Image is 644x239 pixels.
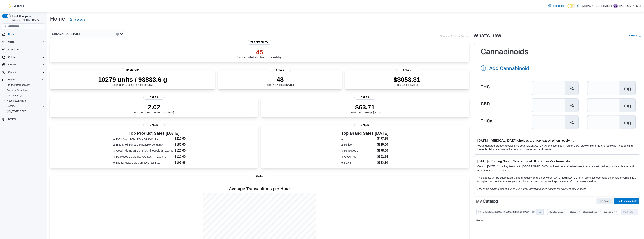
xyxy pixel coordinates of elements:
p: $63.71 [348,103,382,111]
p: | [611,4,612,8]
span: Inventory [122,68,143,72]
button: Metrc Reconciliation [4,98,46,103]
dt: 4. Good Tide [341,155,376,159]
dt: 3. Good Tide Rosin Gummies Pineapple (S) 100mg [113,149,173,153]
span: Inventory [7,62,45,67]
img: Cova [8,4,24,8]
span: Metrc Reconciliation [5,99,45,103]
button: BioTrack Reconciliation [4,82,46,88]
button: Catalog [1,55,46,60]
span: [US_STATE] CCRS [7,110,26,113]
span: Operations [7,70,45,74]
a: Feedback [67,16,86,24]
span: Customers [7,47,45,52]
button: Users [1,39,46,45]
span: Home [8,33,14,36]
h3: Top Brand Sales [DATE] [341,131,389,136]
a: [US_STATE] CCRS [5,109,28,114]
span: Sales [354,123,375,127]
p: 10279 units / 98833.6 g [98,76,167,83]
input: Dark Mode [567,4,575,8]
h2: What's new [473,33,501,39]
span: Reports [7,105,15,108]
a: Metrc Reconciliation [5,99,29,103]
button: Home [1,32,46,37]
span: Inventory [8,63,17,66]
h3: Top Product Sales [DATE] [113,131,195,136]
svg: External link [639,35,641,37]
span: Feedback [553,4,564,8]
p: 48 [266,76,294,83]
span: Traceability [247,40,271,45]
span: Canadian Compliance [5,88,45,93]
dt: 3. Purplebee's [341,149,376,153]
dt: 1. - [341,137,376,140]
a: Settings [7,117,18,121]
button: Inventory [7,62,19,67]
a: BioTrack Reconciliation [5,83,32,87]
button: Customers [1,47,46,52]
p: $3058.31 [394,76,420,83]
dt: 5. Mighty Melts Cold Cure Live Rosin 1g [113,161,173,165]
span: Reports [5,104,45,108]
button: Open list of options [120,33,123,36]
button: Reports [4,103,46,109]
span: Sales [249,174,270,178]
span: GS [614,4,617,8]
button: Reports [7,77,18,82]
span: Sales [396,68,417,72]
a: Dashboards [5,93,23,98]
dd: $210.00 [377,142,389,147]
button: Catalog [7,55,17,59]
h3: [DATE] - Coming Soon! New terminal UI on Cova Pay terminals [477,159,637,163]
span: Dashboards [7,94,22,97]
div: Gulzar Sayall [613,4,618,8]
span: Catalog [7,55,45,59]
dt: 5. Kaviar [341,161,376,165]
p: Coming [DATE], Cova Pay terminal in [GEOGRAPHIC_DATA] will feature a refreshed user interface des... [477,165,637,172]
p: [PERSON_NAME] [619,4,641,8]
span: Canadian Compliance [7,89,29,92]
p: Updated 1 minute(s) ago [440,35,469,38]
strong: [DATE] and [DATE] [553,176,576,179]
button: Canadian Compliance [4,88,46,93]
button: Operations [7,70,21,74]
div: Avg Items Per Transaction [DATE] [134,103,174,114]
span: Customers [8,48,19,51]
span: Reports [8,78,16,81]
span: Operations [8,71,19,74]
h3: [DATE] - [MEDICAL_DATA] choices are now saved when receiving [477,139,637,142]
em: Please be advised that this update is purely visual and does not impact payment functionality. [477,187,586,190]
p: This update will be automatically and gradually enabled between , for all terminals operating on ... [477,176,637,183]
div: Invoices failed to submit to traceability. [237,48,282,59]
span: Sales [354,95,375,100]
dd: $120.00 [175,148,195,153]
span: Catalog [8,56,16,59]
dd: $210.00 [175,136,195,141]
button: Clear input [116,33,119,36]
h1: Home [50,15,65,23]
dd: $102.88 [175,160,195,165]
a: Feedback [547,2,566,10]
span: Sales [143,95,165,100]
span: Dashboards [5,93,45,98]
span: Users [7,40,45,44]
a: Canadian Compliance [5,88,30,93]
span: Sales [143,123,165,127]
a: Customers [7,47,21,52]
div: Total # Invoices [DATE] [266,76,294,86]
p: 45 [237,48,282,56]
span: Reports [7,77,45,82]
span: Home [7,32,45,37]
a: Home [7,32,16,37]
p: 2.02 [134,103,174,111]
dt: 2. Puffco [341,143,376,146]
dd: $133.90 [377,160,389,165]
p: Schwazze [US_STATE] [582,4,610,8]
div: Expired or Expiring in Next 30 Days [98,76,167,86]
a: View allExternal link [629,34,641,37]
div: Total Sales [DATE] [394,76,420,86]
dd: $178.00 [377,148,389,153]
button: Operations [1,70,46,75]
